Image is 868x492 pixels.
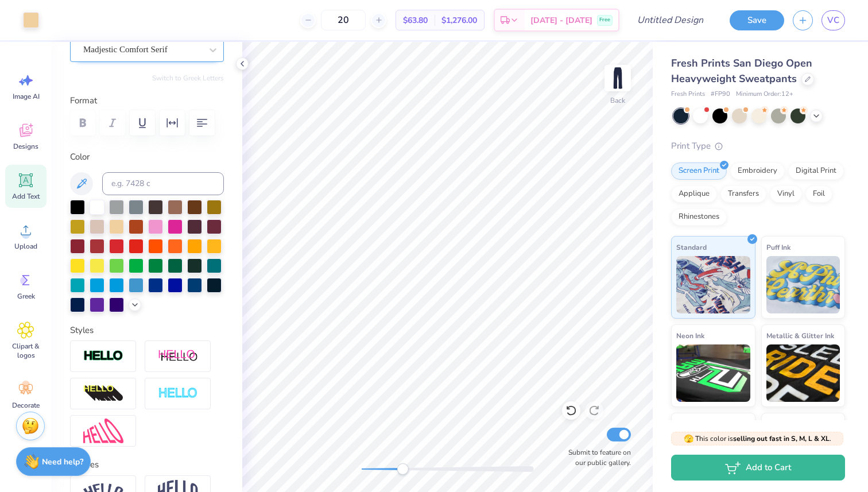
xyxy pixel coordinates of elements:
div: Print Type [671,140,845,153]
div: Transfers [720,185,766,203]
label: Styles [70,324,94,337]
span: This color is . [684,433,831,444]
button: Add to Cart [671,455,845,481]
img: Standard [676,256,750,313]
img: Puff Ink [766,256,840,313]
label: Format [70,94,224,107]
span: Image AI [13,92,40,101]
span: Fresh Prints [671,90,705,99]
span: Glow in the Dark Ink [676,418,742,430]
span: Clipart & logos [7,342,45,360]
span: Designs [13,142,38,151]
span: Standard [676,241,707,253]
div: Rhinestones [671,208,727,226]
span: # FP90 [711,90,730,99]
img: Negative Space [158,387,198,400]
img: Stroke [83,350,123,363]
img: Neon Ink [676,344,750,402]
div: Accessibility label [397,463,408,475]
span: Fresh Prints San Diego Open Heavyweight Sweatpants [671,56,812,86]
img: 3D Illusion [83,385,123,403]
div: Foil [805,185,832,203]
button: Save [730,10,784,30]
span: Greek [17,292,35,301]
label: Color [70,150,224,164]
span: Decorate [12,401,40,410]
div: Embroidery [730,162,785,180]
a: VC [821,10,845,30]
span: VC [827,14,839,27]
span: Puff Ink [766,241,790,253]
strong: selling out fast in S, M, L & XL [733,434,830,443]
span: $63.80 [403,14,428,26]
span: Metallic & Glitter Ink [766,330,834,342]
span: 🫣 [684,433,693,444]
div: Digital Print [788,162,844,180]
input: – – [321,10,366,30]
span: $1,276.00 [441,14,477,26]
span: Minimum Order: 12 + [736,90,793,99]
button: Switch to Greek Letters [152,73,224,83]
div: Screen Print [671,162,727,180]
div: Vinyl [770,185,802,203]
div: Applique [671,185,717,203]
span: Neon Ink [676,330,704,342]
img: Free Distort [83,419,123,443]
span: Add Text [12,192,40,201]
span: Upload [14,242,37,251]
img: Shadow [158,349,198,363]
div: Back [610,95,625,106]
span: Water based Ink [766,418,819,430]
span: Free [599,16,610,24]
label: Submit to feature on our public gallery. [562,447,631,468]
input: Untitled Design [628,9,712,32]
img: Back [606,67,629,90]
img: Metallic & Glitter Ink [766,344,840,402]
input: e.g. 7428 c [102,172,224,195]
strong: Need help? [42,456,83,467]
span: [DATE] - [DATE] [530,14,592,26]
